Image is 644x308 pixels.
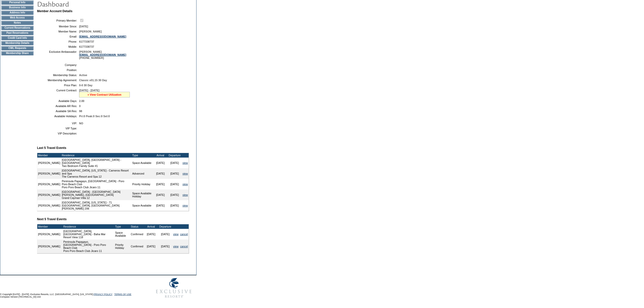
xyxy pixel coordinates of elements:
span: 6177338737 [79,40,94,43]
td: Peninsula Papagayo, [GEOGRAPHIC_DATA] - Poro Poro Beach Club Poro Poro Beach Club Jicaro 11 [63,239,114,253]
td: Phone: [39,40,77,43]
td: Space Available [132,200,153,211]
a: view [173,245,178,248]
img: Exclusive Resorts [151,275,196,301]
span: [PERSON_NAME] [79,30,102,33]
td: Position: [39,69,77,72]
span: Pri:0 Peak:0 Sec:0 Sel:0 [79,115,110,118]
td: [DATE] [158,229,172,239]
td: Membership Share [1,51,33,55]
td: [GEOGRAPHIC_DATA], [GEOGRAPHIC_DATA] - [GEOGRAPHIC_DATA] Two Bedroom Family Suite #1 [61,158,132,168]
td: Space Available [132,158,153,168]
a: » View Contract Utilization [87,93,121,96]
td: [PERSON_NAME] [37,229,61,239]
td: [GEOGRAPHIC_DATA], [US_STATE] - Carneros Resort and Spa The Carneros Resort and Spa 12 [61,168,132,179]
td: Membership Details [1,41,33,45]
td: Current Contract: [39,89,77,97]
a: view [183,204,188,207]
td: Member Name: [39,30,77,33]
td: [DATE] [153,200,168,211]
td: Available AR Res: [39,105,77,108]
td: VIP: [39,122,77,125]
td: CWL Requests [1,46,33,50]
td: [DATE] [168,168,182,179]
td: Advanced [132,168,153,179]
td: VIP Description: [39,132,77,135]
td: [GEOGRAPHIC_DATA] - [GEOGRAPHIC_DATA][PERSON_NAME], [GEOGRAPHIC_DATA] Grand Cayman Villa 12 [61,190,132,200]
a: TERMS OF USE [114,293,132,296]
td: Arrival [153,153,168,158]
b: Next 5 Travel Events [37,217,67,221]
b: Last 5 Travel Events [37,146,66,150]
td: Web Access [1,16,33,20]
td: Membership Agreement: [39,79,77,82]
td: [DATE] [168,179,182,190]
td: Primary Member: [39,18,77,23]
span: [PERSON_NAME] [PHONE_NUMBER] [79,50,126,59]
td: [DATE] [153,190,168,200]
td: Space Available [114,229,130,239]
span: 98 [79,110,82,113]
a: [EMAIL_ADDRESS][DOMAIN_NAME] [79,35,126,38]
span: Active [79,74,87,77]
td: [DATE] [168,158,182,168]
td: Residence [63,224,114,229]
td: [DATE] [144,229,158,239]
td: [PERSON_NAME] [37,158,61,168]
td: Exclusive Ambassador: [39,50,77,59]
td: Member [37,224,61,229]
span: 6177338737 [79,45,94,48]
td: Space Available Holiday [132,190,153,200]
td: [DATE] [168,190,182,200]
a: view [183,161,188,164]
b: Member Account Details [37,9,73,13]
td: [DATE] [153,168,168,179]
td: Past Reservations [1,31,33,35]
a: view [183,172,188,175]
span: [DATE] [79,25,88,28]
a: view [173,233,178,236]
td: Address Info [1,11,33,15]
td: Confirmed [130,229,144,239]
td: Member [37,153,61,158]
td: Priority Holiday [132,179,153,190]
td: Departure [158,224,172,229]
td: Email: [39,35,77,38]
td: Residence [61,153,132,158]
td: Available Days: [39,99,77,102]
td: Price Plan: [39,84,77,87]
td: [PERSON_NAME] [37,179,61,190]
span: 0-0 30 Day [79,84,93,87]
td: Priority Holiday [114,239,130,253]
td: [DATE] [168,200,182,211]
td: Departure [168,153,182,158]
td: [PERSON_NAME] [37,239,61,253]
td: Business Info [1,6,33,10]
td: [GEOGRAPHIC_DATA], [US_STATE] - 71 [GEOGRAPHIC_DATA], [GEOGRAPHIC_DATA] [PERSON_NAME] 206 [61,200,132,211]
a: cancel [180,245,188,248]
a: cancel [180,233,188,236]
td: [DATE] [153,179,168,190]
td: Peninsula Papagayo, [GEOGRAPHIC_DATA] - Poro Poro Beach Club Poro Poro Beach Club Jicaro 11 [61,179,132,190]
a: view [183,183,188,186]
td: Type [132,153,153,158]
td: Available SA Res: [39,110,77,113]
td: Company: [39,63,77,66]
span: 0 [79,105,81,108]
td: Type [114,224,130,229]
td: Available Holidays: [39,115,77,118]
td: Mobile: [39,45,77,48]
td: [GEOGRAPHIC_DATA], [GEOGRAPHIC_DATA] - Baha Mar Resort View 118 [63,229,114,239]
td: Current Reservations [1,26,33,30]
span: NO [79,122,83,125]
td: Status [130,224,144,229]
td: [DATE] [144,239,158,253]
td: VIP Type: [39,127,77,130]
td: Credit Card Info [1,36,33,40]
span: Classic v01.15 30 Day [79,79,107,82]
span: 2.00 [79,99,84,102]
td: Confirmed [130,239,144,253]
td: [PERSON_NAME] [37,190,61,200]
td: [DATE] [158,239,172,253]
td: Membership Status: [39,74,77,77]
